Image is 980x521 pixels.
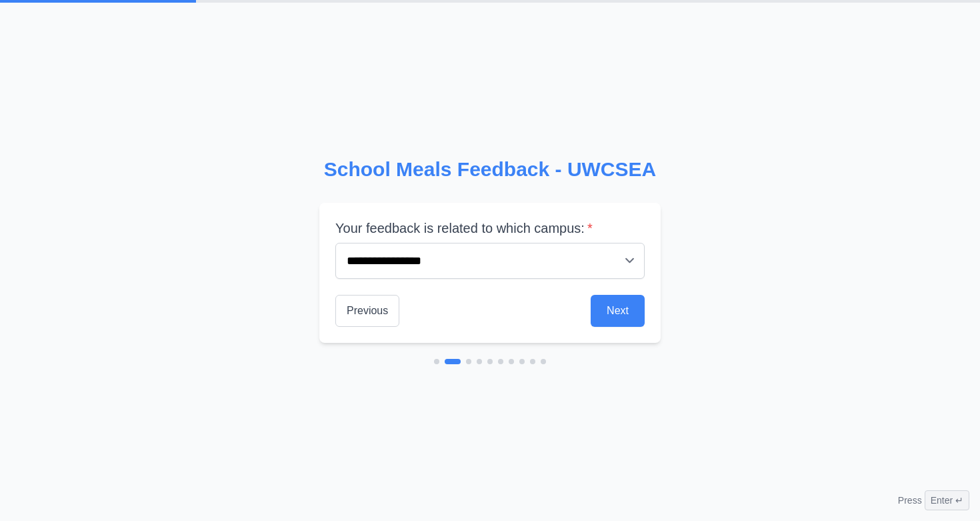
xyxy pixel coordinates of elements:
[898,490,969,510] div: Press
[319,157,661,181] h2: School Meals Feedback - UWCSEA
[925,490,969,510] span: Enter ↵
[335,219,645,237] label: Your feedback is related to which campus:
[335,295,399,327] button: Previous
[591,295,645,327] button: Next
